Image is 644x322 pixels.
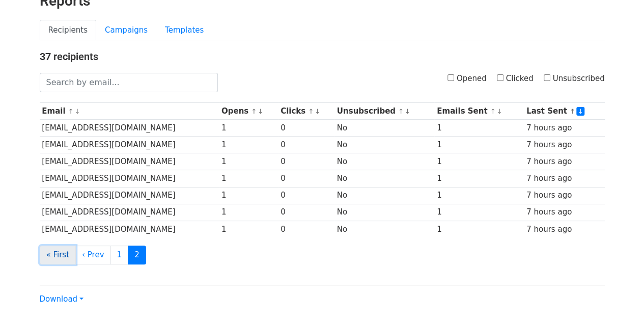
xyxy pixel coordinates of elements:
label: Clicked [497,73,534,85]
td: [EMAIL_ADDRESS][DOMAIN_NAME] [40,153,219,170]
a: Templates [156,20,212,41]
h4: 37 recipients [40,50,605,63]
td: No [334,221,434,237]
a: 1 [110,246,129,264]
iframe: Chat Widget [593,273,644,322]
td: 0 [278,204,334,221]
label: Opened [447,73,487,85]
td: 1 [219,153,278,170]
td: 0 [278,221,334,237]
td: 1 [434,137,524,153]
td: 7 hours ago [524,204,604,221]
td: [EMAIL_ADDRESS][DOMAIN_NAME] [40,137,219,153]
td: 1 [434,120,524,137]
td: 0 [278,120,334,137]
input: Search by email... [40,73,218,92]
td: No [334,153,434,170]
a: ↑ [251,108,257,115]
td: [EMAIL_ADDRESS][DOMAIN_NAME] [40,170,219,187]
td: 1 [434,187,524,204]
td: 7 hours ago [524,170,604,187]
a: ↑ [490,108,496,115]
a: 2 [128,246,146,264]
a: Campaigns [96,20,156,41]
td: 1 [434,170,524,187]
a: ↓ [75,108,80,115]
td: 1 [219,137,278,153]
td: 1 [219,204,278,221]
th: Emails Sent [434,103,524,120]
a: ↓ [405,108,410,115]
td: [EMAIL_ADDRESS][DOMAIN_NAME] [40,204,219,221]
a: ↓ [576,107,585,116]
th: Email [40,103,219,120]
input: Opened [447,74,454,81]
td: 1 [434,153,524,170]
a: ↑ [398,108,404,115]
a: ↓ [496,108,502,115]
th: Opens [219,103,278,120]
a: ‹ Prev [75,246,111,264]
td: No [334,204,434,221]
td: No [334,120,434,137]
input: Clicked [497,74,503,81]
a: Recipients [40,20,97,41]
th: Clicks [278,103,334,120]
td: 1 [219,120,278,137]
td: [EMAIL_ADDRESS][DOMAIN_NAME] [40,221,219,237]
td: 7 hours ago [524,137,604,153]
td: 1 [434,221,524,237]
td: 0 [278,153,334,170]
td: 7 hours ago [524,221,604,237]
td: 7 hours ago [524,120,604,137]
td: No [334,137,434,153]
td: 7 hours ago [524,187,604,204]
td: 0 [278,187,334,204]
td: 7 hours ago [524,153,604,170]
a: « First [40,246,76,264]
td: 1 [219,221,278,237]
td: 1 [434,204,524,221]
td: No [334,187,434,204]
a: Download [40,294,83,304]
a: ↓ [258,108,263,115]
td: No [334,170,434,187]
a: ↑ [570,108,575,115]
td: [EMAIL_ADDRESS][DOMAIN_NAME] [40,187,219,204]
th: Unsubscribed [334,103,434,120]
th: Last Sent [524,103,604,120]
input: Unsubscribed [544,74,550,81]
td: 0 [278,170,334,187]
a: ↓ [315,108,320,115]
a: ↑ [68,108,74,115]
td: 1 [219,170,278,187]
td: [EMAIL_ADDRESS][DOMAIN_NAME] [40,120,219,137]
a: ↑ [308,108,314,115]
td: 0 [278,137,334,153]
td: 1 [219,187,278,204]
label: Unsubscribed [544,73,605,85]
